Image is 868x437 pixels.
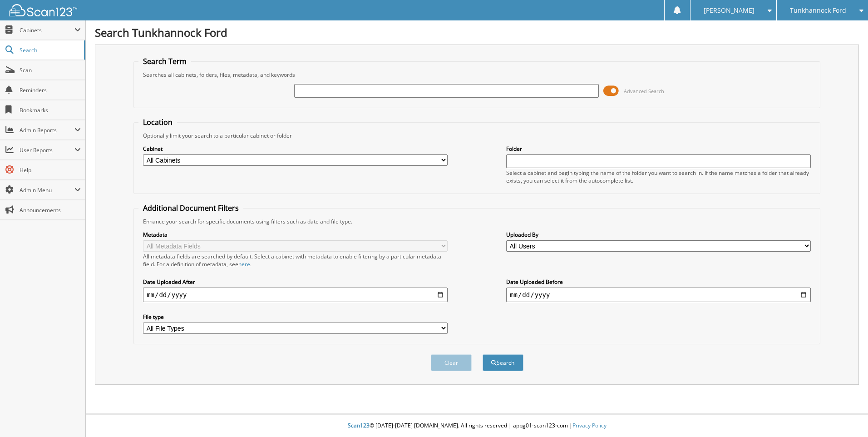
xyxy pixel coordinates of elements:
div: © [DATE]-[DATE] [DOMAIN_NAME]. All rights reserved | appg01-scan123-com | [86,415,868,437]
a: here [238,260,250,268]
legend: Additional Document Filters [138,203,243,213]
span: Search [20,46,79,54]
span: Reminders [20,86,81,94]
span: Admin Menu [20,186,74,194]
label: Metadata [143,231,448,238]
div: All metadata fields are searched by default. Select a cabinet with metadata to enable filtering b... [143,253,448,268]
label: Folder [506,145,811,153]
div: Select a cabinet and begin typing the name of the folder you want to search in. If the name match... [506,169,811,184]
div: Enhance your search for specific documents using filters such as date and file type. [138,218,815,225]
span: Announcements [20,206,81,214]
label: Date Uploaded Before [506,278,811,286]
button: Search [483,354,523,371]
span: Admin Reports [20,126,74,134]
img: scan123-logo-white.svg [9,4,77,16]
div: Optionally limit your search to a particular cabinet or folder [138,132,815,139]
legend: Search Term [138,56,191,66]
span: Scan [20,66,81,74]
a: Privacy Policy [572,422,607,429]
span: Bookmarks [20,106,81,114]
span: Tunkhannock Ford [790,8,846,13]
iframe: Chat Widget [823,393,868,437]
h1: Search Tunkhannock Ford [95,25,859,40]
label: File type [143,313,448,321]
span: Scan123 [348,422,370,429]
label: Cabinet [143,145,448,153]
button: Clear [431,354,472,371]
span: Advanced Search [624,88,664,94]
legend: Location [138,117,177,127]
span: [PERSON_NAME] [704,8,755,13]
div: Searches all cabinets, folders, files, metadata, and keywords [138,71,815,79]
span: Cabinets [20,26,74,34]
input: end [506,288,811,302]
label: Date Uploaded After [143,278,448,286]
span: User Reports [20,146,74,154]
label: Uploaded By [506,231,811,238]
input: start [143,288,448,302]
span: Help [20,166,81,174]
